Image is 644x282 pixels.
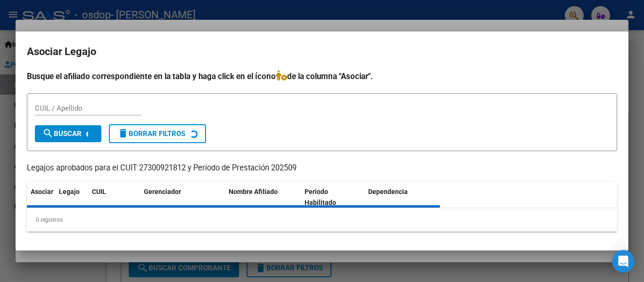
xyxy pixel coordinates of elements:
datatable-header-cell: Gerenciador [140,182,225,213]
datatable-header-cell: CUIL [88,182,140,213]
span: Dependencia [368,188,408,195]
h2: Asociar Legajo [27,43,617,61]
p: Legajos aprobados para el CUIT 27300921812 y Período de Prestación 202509 [27,162,617,174]
h4: Busque el afiliado correspondiente en la tabla y haga click en el ícono de la columna "Asociar". [27,70,617,82]
span: Buscar [42,129,82,138]
div: Open Intercom Messenger [612,250,635,273]
button: Borrar Filtros [109,124,206,143]
span: Borrar Filtros [117,129,185,138]
mat-icon: search [42,128,54,139]
div: 0 registros [27,208,617,232]
datatable-header-cell: Asociar [27,182,55,213]
datatable-header-cell: Legajo [55,182,88,213]
button: Buscar [35,125,101,142]
span: Legajo [59,188,80,195]
datatable-header-cell: Dependencia [364,182,440,213]
datatable-header-cell: Nombre Afiliado [225,182,301,213]
span: CUIL [92,188,106,195]
mat-icon: delete [117,128,129,139]
span: Nombre Afiliado [229,188,278,195]
span: Asociar [31,188,53,195]
span: Periodo Habilitado [305,188,336,206]
datatable-header-cell: Periodo Habilitado [301,182,364,213]
span: Gerenciador [144,188,181,195]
